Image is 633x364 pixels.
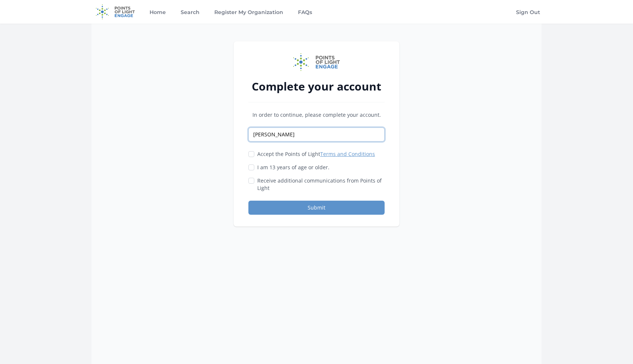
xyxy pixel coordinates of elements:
[248,201,385,215] button: Submit
[320,150,375,157] a: Terms and Conditions
[248,127,385,142] input: Name
[257,150,375,158] label: Accept the Points of Light
[248,111,385,119] p: In order to continue, please complete your account.
[257,177,385,192] label: Receive additional communications from Points of Light
[248,80,385,93] h2: Complete your account
[293,53,340,71] img: Points of Light Engage logo
[257,164,329,171] label: I am 13 years of age or older.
